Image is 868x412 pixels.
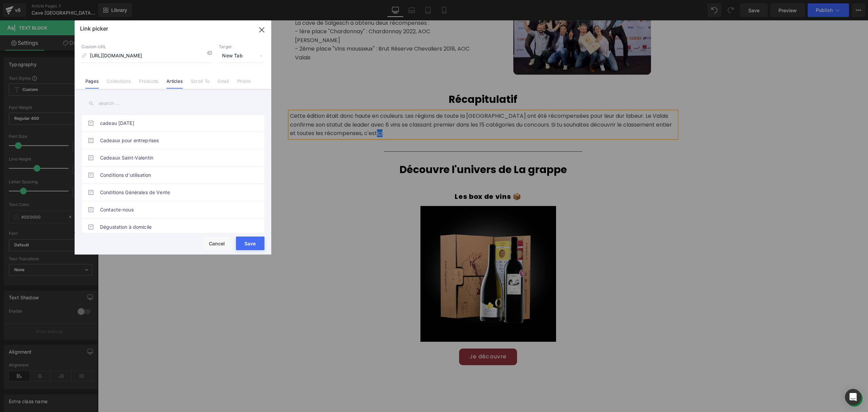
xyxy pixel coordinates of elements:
[219,44,264,50] p: Target
[80,25,108,32] p: Link picker
[100,201,249,218] a: Contacte-nous
[192,91,578,117] div: Cette édition était donc haute en couleurs. Les régions de toute la [GEOGRAPHIC_DATA] ont été réc...
[218,78,229,89] a: Email
[351,72,419,86] strong: Récapitulatif
[192,170,589,182] h3: Les box de vins 📦
[100,184,249,201] a: Conditions Générales de Vente
[107,78,131,89] a: Collections
[203,237,231,250] button: Cancel
[81,44,212,50] p: Custom URL
[219,50,264,62] span: New Tab
[236,237,264,250] button: Save
[100,219,249,236] a: Dégustation à domicile
[361,328,419,345] a: Je découvre
[197,7,332,24] span: - 1ère place "Chardonnay" : Chardonnay 2022, AOC [PERSON_NAME]
[81,96,264,111] input: search ...
[166,78,183,89] a: Articles
[197,24,372,41] span: - 2ème place "Vins mousseux" : Brut Réserve Chevaliers 2018, AOC Valais
[279,109,284,117] a: ici
[100,149,249,166] a: Cadeaux Saint-Valentin
[845,389,861,405] div: Open Intercom Messenger
[237,78,251,89] a: Phone
[100,115,249,132] a: cadeau [DATE]
[100,167,249,184] a: Conditions d'utilisation
[187,142,584,157] h2: Découvre l'univers de La grappe
[85,78,99,89] a: Pages
[81,50,212,62] input: https://gempages.net
[191,78,210,89] a: Scroll To
[139,78,158,89] a: Products
[100,132,249,149] a: Cadeaux pour entreprises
